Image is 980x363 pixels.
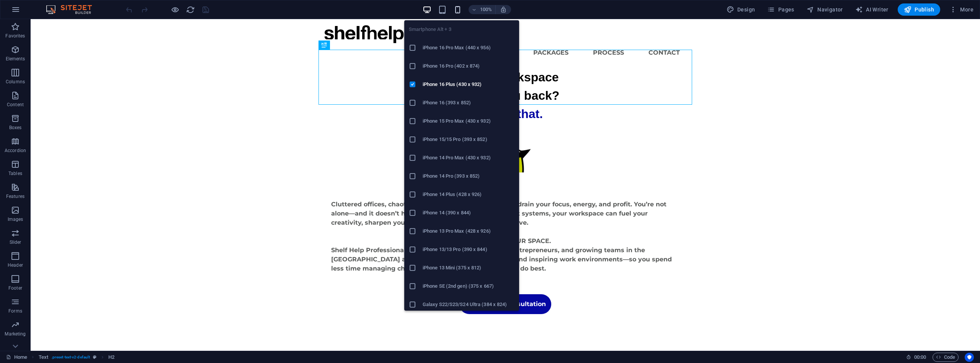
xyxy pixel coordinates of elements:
[423,43,514,52] h6: iPhone 16 Pro Max (440 x 956)
[6,193,24,199] p: Features
[898,3,940,16] button: Publish
[6,353,27,362] a: Click to cancel selection. Double-click to open Pages
[5,33,25,39] p: Favorites
[423,153,514,162] h6: iPhone 14 Pro Max (430 x 932)
[423,227,514,236] h6: iPhone 13 Pro Max (428 x 926)
[724,3,758,16] div: Design (Ctrl+Alt+Y)
[500,6,507,13] i: On resize automatically adjust zoom level to fit chosen device.
[44,5,101,14] img: Editor Logo
[933,353,959,362] button: Code
[906,353,926,362] h6: Session time
[423,80,514,89] h6: iPhone 16 Plus (430 x 932)
[9,125,22,131] p: Boxes
[8,216,23,222] p: Images
[946,3,977,16] button: More
[914,353,926,362] span: 00 00
[423,190,514,199] h6: iPhone 14 Plus (428 x 926)
[8,285,22,291] p: Footer
[423,300,514,309] h6: Galaxy S22/S23/S24 Ultra (384 x 824)
[7,102,24,108] p: Content
[6,56,25,62] p: Elements
[904,6,934,13] span: Publish
[807,6,843,13] span: Navigator
[423,135,514,144] h6: iPhone 15/15 Pro (393 x 852)
[423,98,514,107] h6: iPhone 16 (393 x 852)
[423,245,514,254] h6: iPhone 13/13 Pro (390 x 844)
[186,5,195,14] i: Reload page
[39,353,48,362] span: Click to select. Double-click to edit
[852,3,892,16] button: AI Writer
[423,282,514,291] h6: iPhone SE (2nd gen) (375 x 667)
[423,208,514,217] h6: iPhone 14 (390 x 844)
[8,308,22,314] p: Forms
[804,3,846,16] button: Navigator
[727,6,755,13] span: Design
[920,354,921,360] span: :
[5,147,26,154] p: Accordion
[186,5,195,14] button: reload
[423,117,514,126] h6: iPhone 15 Pro Max (430 x 932)
[936,353,955,362] span: Code
[767,6,794,13] span: Pages
[855,6,889,13] span: AI Writer
[949,6,973,13] span: More
[724,3,758,16] button: Design
[423,172,514,181] h6: iPhone 14 Pro (393 x 852)
[480,5,492,14] h6: 100%
[288,49,661,295] div: click this button to book a free consultation
[423,263,514,272] h6: iPhone 13 Mini (375 x 812)
[8,170,22,177] p: Tables
[10,239,21,245] p: Slider
[93,355,96,359] i: This element is a customizable preset
[764,3,797,16] button: Pages
[108,353,114,362] span: Click to select. Double-click to edit
[39,353,115,362] nav: breadcrumb
[423,62,514,71] h6: iPhone 16 Pro (402 x 874)
[170,5,180,14] button: Click here to leave preview mode and continue editing
[8,262,23,268] p: Header
[469,5,496,14] button: 100%
[5,331,26,337] p: Marketing
[51,353,90,362] span: . preset-text-v2-default
[965,353,974,362] button: Usercentrics
[6,79,25,85] p: Columns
